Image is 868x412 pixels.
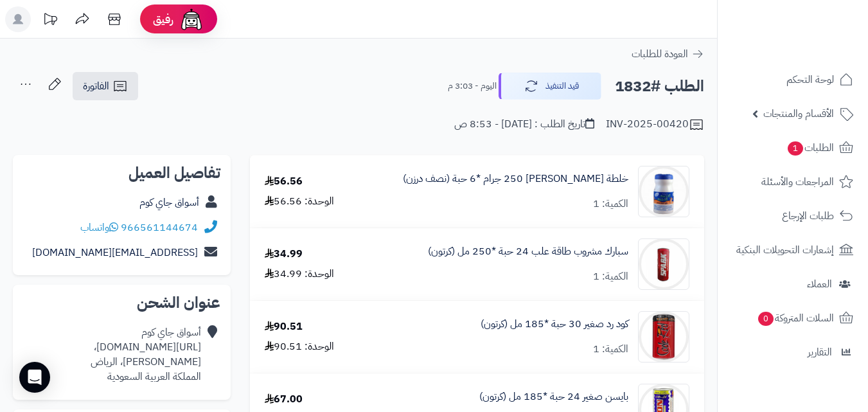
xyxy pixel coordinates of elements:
div: تاريخ الطلب : [DATE] - 8:53 ص [454,117,594,132]
small: اليوم - 3:03 م [448,80,497,93]
div: 67.00 [265,392,303,407]
div: 56.56 [265,174,303,189]
span: العملاء [807,275,832,293]
span: الطلبات [786,139,834,157]
div: الكمية: 1 [593,269,628,284]
a: 966561144674 [121,220,198,235]
a: العودة للطلبات [632,46,704,62]
div: INV-2025-00420 [606,117,704,132]
a: طلبات الإرجاع [725,201,860,231]
div: الوحدة: 56.56 [265,194,334,209]
span: المراجعات والأسئلة [761,173,834,191]
a: [EMAIL_ADDRESS][DOMAIN_NAME] [32,245,198,260]
div: الكمية: 1 [593,197,628,211]
a: العملاء [725,269,860,300]
span: 0 [758,312,774,326]
a: واتساب [80,220,118,235]
span: 1 [788,141,803,156]
a: خلطة [PERSON_NAME] 250 جرام *6 حبة (نصف درزن) [403,172,628,186]
div: الوحدة: 90.51 [265,339,334,354]
span: إشعارات التحويلات البنكية [736,241,834,259]
span: السلات المتروكة [757,309,834,327]
a: التقارير [725,337,860,368]
a: سبارك مشروب طاقة علب 24 حبة *250 مل (كرتون) [428,244,628,259]
h2: الطلب #1832 [615,73,704,100]
a: لوحة التحكم [725,64,860,95]
button: قيد التنفيذ [499,73,601,100]
img: 1747517517-f85b5201-d493-429b-b138-9978c401-90x90.jpg [639,238,689,290]
a: الفاتورة [73,72,138,100]
a: إشعارات التحويلات البنكية [725,235,860,265]
a: المراجعات والأسئلة [725,166,860,197]
a: الطلبات1 [725,132,860,163]
img: ai-face.png [179,6,204,32]
span: العودة للطلبات [632,46,688,62]
a: كود رد صغير 30 حبة *185 مل (كرتون) [481,317,628,332]
span: التقارير [808,343,832,361]
div: الكمية: 1 [593,342,628,357]
div: 34.99 [265,247,303,262]
div: أسواق جاي كوم [URL][DOMAIN_NAME]، [PERSON_NAME]، الرياض المملكة العربية السعودية [91,325,201,384]
a: السلات المتروكة0 [725,303,860,334]
div: الوحدة: 34.99 [265,267,334,282]
img: 1747536337-61lY7EtfpmL._AC_SL1500-90x90.jpg [639,311,689,363]
a: أسواق جاي كوم [139,195,199,210]
span: لوحة التحكم [786,71,834,89]
a: تحديثات المنصة [34,6,66,35]
div: Open Intercom Messenger [19,362,50,393]
h2: تفاصيل العميل [23,165,220,181]
div: 90.51 [265,319,303,334]
a: بايسن صغير 24 حبة *185 مل (كرتون) [479,390,628,404]
span: رفيق [153,12,173,27]
span: طلبات الإرجاع [782,207,834,225]
h2: عنوان الشحن [23,295,220,310]
span: الفاتورة [83,78,109,94]
img: logo-2.png [781,10,856,37]
img: 1747339056-RJ0oW5FybcVGxQQeUFhGupciOHnAIQjO-90x90.jpg [639,166,689,217]
span: الأقسام والمنتجات [763,105,834,123]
